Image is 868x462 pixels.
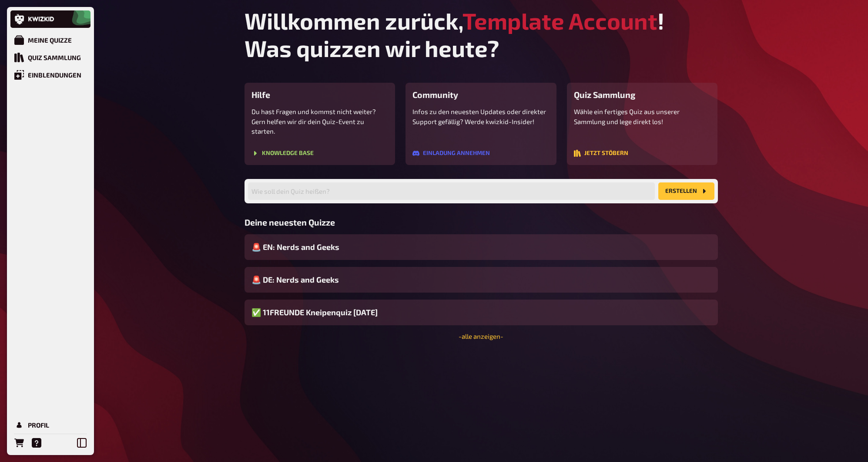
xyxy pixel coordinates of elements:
[574,150,628,158] a: Jetzt stöbern
[28,54,81,61] div: Quiz Sammlung
[10,31,90,49] a: Meine Quizze
[245,7,718,62] h1: Willkommen zurück, ! Was quizzen wir heute?
[251,150,314,158] a: Knowledge Base
[10,66,90,84] a: Einblendungen
[245,267,718,293] a: 🚨 DE: Nerds and Geeks
[245,217,718,227] h3: Deine neuesten Quizze
[28,71,81,79] div: Einblendungen
[251,107,389,136] p: Du hast Fragen und kommst nicht weiter? Gern helfen wir dir dein Quiz-Event zu starten.
[10,434,28,452] a: Bestellungen
[251,307,378,318] span: ✅ 11FREUNDE Kneipenquiz [DATE]
[10,416,90,434] a: Profil
[412,107,550,126] p: Infos zu den neuesten Updates oder direkter Support gefällig? Werde kwizkid-Insider!
[251,274,339,286] span: 🚨 DE: Nerds and Geeks
[245,300,718,325] a: ✅ 11FREUNDE Kneipenquiz [DATE]
[574,90,711,100] h3: Quiz Sammlung
[459,332,503,340] a: -alle anzeigen-
[251,241,339,253] span: 🚨 EN: Nerds and Geeks
[462,7,657,34] span: Template Account
[28,434,45,452] a: Hilfe
[28,36,72,44] div: Meine Quizze
[248,182,655,200] input: Wie soll dein Quiz heißen?
[245,234,718,260] a: 🚨 EN: Nerds and Geeks
[10,49,90,66] a: Quiz Sammlung
[412,150,490,158] a: Einladung annehmen
[574,150,628,157] button: Jetzt stöbern
[658,182,714,200] button: Erstellen
[412,90,550,100] h3: Community
[251,90,389,100] h3: Hilfe
[251,150,314,157] button: Knowledge Base
[412,150,490,157] button: Einladung annehmen
[574,107,711,126] p: Wähle ein fertiges Quiz aus unserer Sammlung und lege direkt los!
[28,421,49,429] div: Profil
